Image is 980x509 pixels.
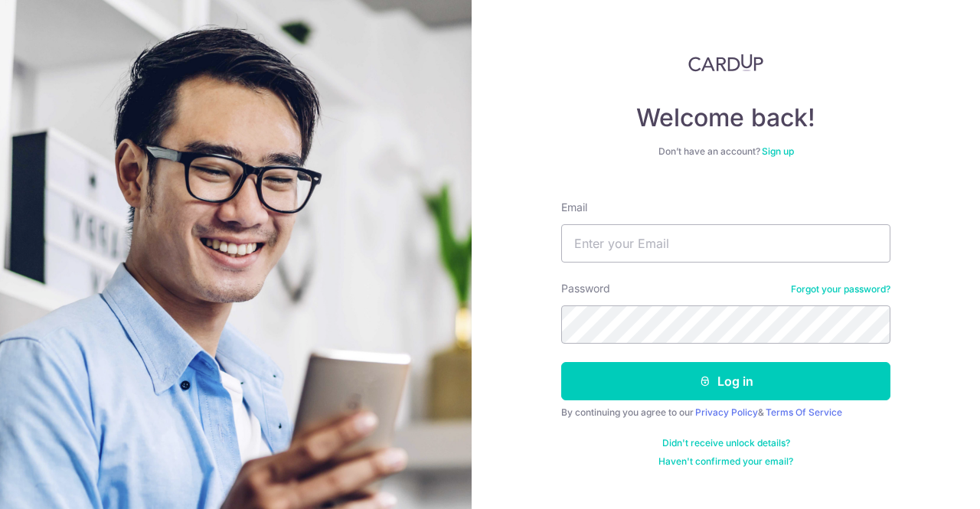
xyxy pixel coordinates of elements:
label: Password [561,281,610,296]
a: Privacy Policy [695,406,758,418]
a: Didn't receive unlock details? [662,437,790,449]
a: Sign up [762,145,794,157]
h4: Welcome back! [561,103,890,133]
a: Terms Of Service [766,406,842,418]
label: Email [561,200,587,215]
a: Forgot your password? [791,283,890,295]
div: By continuing you agree to our & [561,406,890,419]
img: CardUp Logo [688,54,763,72]
div: Don’t have an account? [561,145,890,158]
a: Haven't confirmed your email? [658,455,793,468]
button: Log in [561,362,890,400]
input: Enter your Email [561,224,890,263]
